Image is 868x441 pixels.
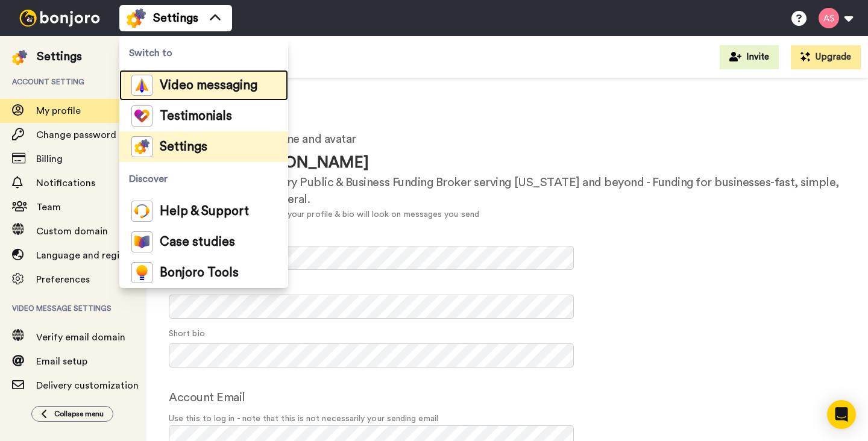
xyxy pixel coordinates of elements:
[119,101,288,131] a: Testimonials
[720,45,779,69] button: Invite
[169,328,205,340] label: Short bio
[241,174,844,208] div: NY Notary Public & Business Funding Broker serving [US_STATE] and beyond - Funding for businesses...
[131,262,153,283] img: bj-tools-colored.svg
[160,141,207,153] span: Settings
[36,275,90,284] span: Preferences
[131,201,153,222] img: help-and-support-colored.svg
[153,10,198,27] span: Settings
[36,357,87,366] span: Email setup
[37,48,82,65] div: Settings
[36,333,125,342] span: Verify email domain
[119,162,288,196] span: Discover
[131,136,153,157] img: settings-colored.svg
[36,381,139,390] span: Delivery customization
[119,257,288,288] a: Bonjoro Tools
[14,10,105,27] img: bj-logo-header-white.svg
[169,133,844,146] h2: Update your email, name and avatar
[791,45,861,69] button: Upgrade
[12,50,27,65] img: settings-colored.svg
[36,130,116,140] span: Change password
[36,106,81,116] span: My profile
[160,110,232,122] span: Testimonials
[54,409,104,419] span: Collapse menu
[36,227,108,236] span: Custom domain
[169,389,245,407] label: Account Email
[127,8,146,28] img: settings-colored.svg
[241,208,844,221] div: This is how your profile & bio will look on messages you send
[36,202,61,212] span: Team
[31,406,113,422] button: Collapse menu
[169,114,844,132] h1: Your profile
[160,80,257,92] span: Video messaging
[827,400,856,429] div: Open Intercom Messenger
[119,227,288,257] a: Case studies
[119,196,288,227] a: Help & Support
[131,231,153,252] img: case-study-colored.svg
[36,251,131,260] span: Language and region
[241,152,844,174] div: [PERSON_NAME]
[119,131,288,162] a: Settings
[36,178,95,188] span: Notifications
[131,75,153,96] img: vm-color.svg
[119,70,288,101] a: Video messaging
[160,205,249,217] span: Help & Support
[131,105,153,127] img: tm-color.svg
[36,154,63,164] span: Billing
[119,36,288,70] span: Switch to
[160,267,239,279] span: Bonjoro Tools
[169,413,844,425] span: Use this to log in - note that this is not necessarily your sending email
[160,236,235,248] span: Case studies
